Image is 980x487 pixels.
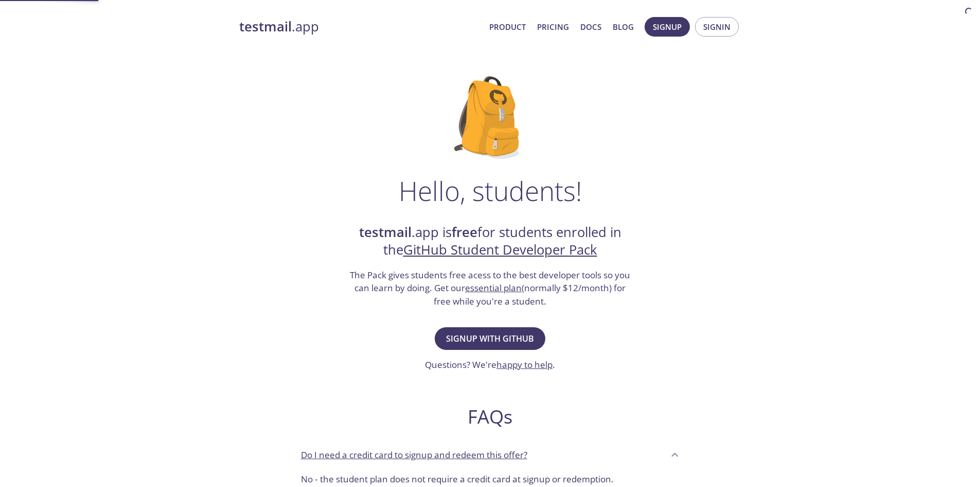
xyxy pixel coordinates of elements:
button: Signup with GitHub [435,327,545,350]
strong: testmail [359,223,412,241]
div: Do I need a credit card to signup and redeem this offer? [293,441,688,468]
h1: Hello, students! [399,175,582,206]
a: Blog [613,20,634,33]
h3: The Pack gives students free acess to the best developer tools so you can learn by doing. Get our... [349,268,632,308]
a: GitHub Student Developer Pack [403,241,597,259]
a: happy to help [496,359,553,371]
strong: free [452,223,477,241]
a: Product [489,20,526,33]
button: Signin [695,17,739,37]
a: Docs [580,20,601,33]
button: Signup [645,17,690,37]
span: Signup with GitHub [446,331,534,346]
a: essential plan [465,282,522,294]
p: No - the student plan does not require a credit card at signup or redemption. [301,473,680,486]
strong: testmail [239,18,292,36]
a: testmail.app [239,18,481,36]
span: Signin [703,20,730,33]
img: github-student-backpack.png [454,76,526,159]
h2: .app is for students enrolled in the [349,224,632,259]
a: Pricing [537,20,569,33]
h3: Questions? We're . [425,358,555,372]
span: Signup [653,20,682,33]
p: Do I need a credit card to signup and redeem this offer? [301,448,527,462]
h2: FAQs [293,405,688,428]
